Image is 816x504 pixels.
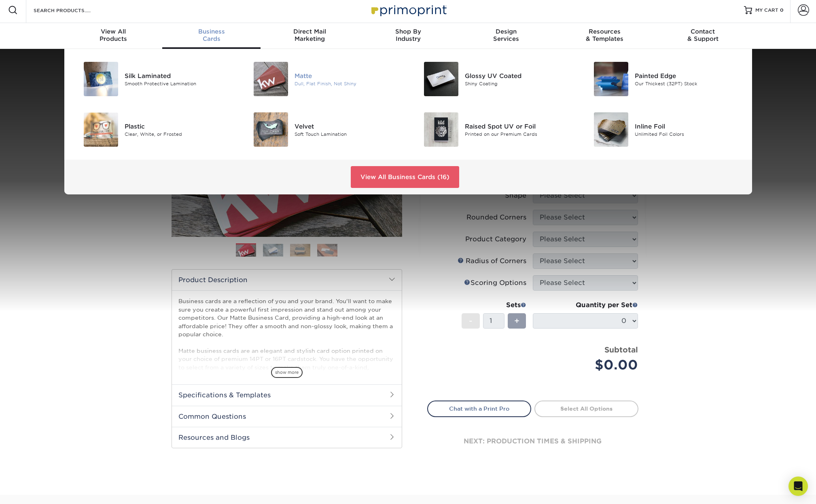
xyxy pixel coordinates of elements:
div: Silk Laminated [125,71,232,80]
a: Direct MailMarketing [261,23,359,49]
a: View All Business Cards (16) [351,166,459,188]
img: Glossy UV Coated Business Cards [424,62,458,96]
a: View AllProducts [64,23,163,49]
div: Services [457,28,555,42]
div: Soft Touch Lamination [295,131,402,137]
a: Select All Options [534,401,638,417]
div: Shiny Coating [465,80,572,87]
a: Matte Business Cards Matte Dull, Flat Finish, Not Shiny [244,59,402,99]
span: Resources [555,28,654,35]
div: & Support [654,28,752,42]
img: Inline Foil Business Cards [594,112,628,147]
a: Velvet Business Cards Velvet Soft Touch Lamination [244,109,402,150]
a: Raised Spot UV or Foil Business Cards Raised Spot UV or Foil Printed on our Premium Cards [414,109,572,150]
div: Unlimited Foil Colors [635,131,742,137]
div: Products [64,28,163,42]
div: Raised Spot UV or Foil [465,122,572,131]
div: Dull, Flat Finish, Not Shiny [295,80,402,87]
div: Open Intercom Messenger [788,477,808,496]
a: Glossy UV Coated Business Cards Glossy UV Coated Shiny Coating [414,59,572,99]
a: Contact& Support [654,23,752,49]
a: Silk Laminated Business Cards Silk Laminated Smooth Protective Lamination [74,59,232,99]
div: $0.00 [539,355,638,375]
img: Matte Business Cards [254,62,288,96]
img: Primoprint [368,1,449,19]
h2: Specifications & Templates [172,384,402,405]
span: Contact [654,28,752,35]
img: Painted Edge Business Cards [594,62,628,96]
div: Industry [359,28,457,42]
strong: Subtotal [604,345,638,354]
input: SEARCH PRODUCTS..... [33,5,112,15]
img: Velvet Business Cards [254,112,288,147]
a: DesignServices [457,23,555,49]
div: Printed on our Premium Cards [465,131,572,137]
div: Inline Foil [635,122,742,131]
div: next: production times & shipping [427,417,638,466]
div: Our Thickest (32PT) Stock [635,80,742,87]
a: Painted Edge Business Cards Painted Edge Our Thickest (32PT) Stock [584,59,742,99]
a: Inline Foil Business Cards Inline Foil Unlimited Foil Colors [584,109,742,150]
div: Plastic [125,122,232,131]
img: Raised Spot UV or Foil Business Cards [424,112,458,147]
div: Velvet [295,122,402,131]
span: Business [162,28,261,35]
div: & Templates [555,28,654,42]
a: Shop ByIndustry [359,23,457,49]
div: Smooth Protective Lamination [125,80,232,87]
a: Chat with a Print Pro [427,401,531,417]
a: Resources& Templates [555,23,654,49]
img: Plastic Business Cards [84,112,118,147]
div: Glossy UV Coated [465,71,572,80]
div: Painted Edge [635,71,742,80]
span: 0 [780,7,784,13]
img: Silk Laminated Business Cards [84,62,118,96]
div: Cards [162,28,261,42]
a: BusinessCards [162,23,261,49]
span: - [469,315,473,327]
h2: Common Questions [172,406,402,427]
div: Marketing [261,28,359,42]
h2: Resources and Blogs [172,427,402,448]
span: Design [457,28,555,35]
span: show more [271,367,303,378]
a: Plastic Business Cards Plastic Clear, White, or Frosted [74,109,232,150]
span: Direct Mail [261,28,359,35]
span: View All [64,28,163,35]
div: Matte [295,71,402,80]
span: + [514,315,519,327]
span: Shop By [359,28,457,35]
span: MY CART [755,7,778,14]
div: Clear, White, or Frosted [125,131,232,137]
